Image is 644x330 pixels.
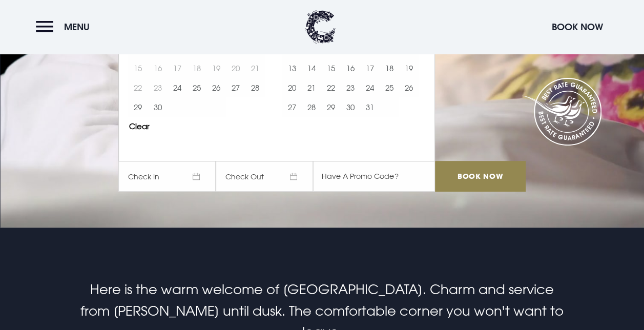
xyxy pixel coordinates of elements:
td: Choose Friday, September 26, 2025 as your start date. [206,78,226,97]
td: Choose Wednesday, September 24, 2025 as your start date. [168,78,187,97]
button: Menu [36,16,95,38]
td: Choose Wednesday, October 15, 2025 as your start date. [321,58,341,78]
td: Choose Sunday, October 26, 2025 as your start date. [399,78,419,97]
td: Choose Thursday, October 16, 2025 as your start date. [341,58,360,78]
button: 25 [187,78,206,97]
td: Choose Tuesday, October 28, 2025 as your start date. [301,97,321,117]
button: 13 [282,58,301,78]
span: Check Out [216,161,313,192]
td: Choose Tuesday, October 21, 2025 as your start date. [301,78,321,97]
button: 26 [399,78,419,97]
button: 15 [321,58,341,78]
span: Check In [118,161,216,192]
button: 30 [148,97,167,117]
button: 27 [282,97,301,117]
button: 20 [282,78,301,97]
td: Choose Friday, October 24, 2025 as your start date. [360,78,380,97]
td: Choose Saturday, September 27, 2025 as your start date. [226,78,245,97]
input: Have A Promo Code? [313,161,435,192]
td: Choose Sunday, October 19, 2025 as your start date. [399,58,419,78]
button: 30 [341,97,360,117]
span: Menu [64,21,90,33]
button: 18 [380,58,399,78]
button: 31 [360,97,380,117]
button: 22 [321,78,341,97]
button: 19 [399,58,419,78]
td: Choose Tuesday, October 14, 2025 as your start date. [301,58,321,78]
button: Book Now [547,16,608,38]
td: Choose Saturday, October 18, 2025 as your start date. [380,58,399,78]
button: 27 [226,78,245,97]
td: Choose Friday, October 31, 2025 as your start date. [360,97,380,117]
button: 28 [245,78,265,97]
td: Choose Wednesday, October 22, 2025 as your start date. [321,78,341,97]
td: Choose Sunday, September 28, 2025 as your start date. [245,78,265,97]
button: 24 [360,78,380,97]
img: Clandeboye Lodge [305,10,336,44]
td: Choose Wednesday, October 29, 2025 as your start date. [321,97,341,117]
button: 14 [301,58,321,78]
button: 16 [341,58,360,78]
button: 25 [380,78,399,97]
td: Choose Saturday, October 25, 2025 as your start date. [380,78,399,97]
td: Choose Thursday, September 25, 2025 as your start date. [187,78,206,97]
button: 24 [168,78,187,97]
td: Choose Thursday, October 23, 2025 as your start date. [341,78,360,97]
button: 23 [341,78,360,97]
button: 29 [321,97,341,117]
button: Clear [129,122,150,130]
button: 26 [206,78,226,97]
input: Book Now [435,161,525,192]
button: 28 [301,97,321,117]
td: Choose Tuesday, September 30, 2025 as your start date. [148,97,167,117]
td: Choose Thursday, October 30, 2025 as your start date. [341,97,360,117]
td: Choose Friday, October 17, 2025 as your start date. [360,58,380,78]
td: Choose Monday, October 27, 2025 as your start date. [282,97,301,117]
td: Choose Monday, September 29, 2025 as your start date. [128,97,148,117]
td: Choose Monday, October 13, 2025 as your start date. [282,58,301,78]
button: 29 [128,97,148,117]
td: Choose Monday, October 20, 2025 as your start date. [282,78,301,97]
button: 21 [301,78,321,97]
button: 17 [360,58,380,78]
